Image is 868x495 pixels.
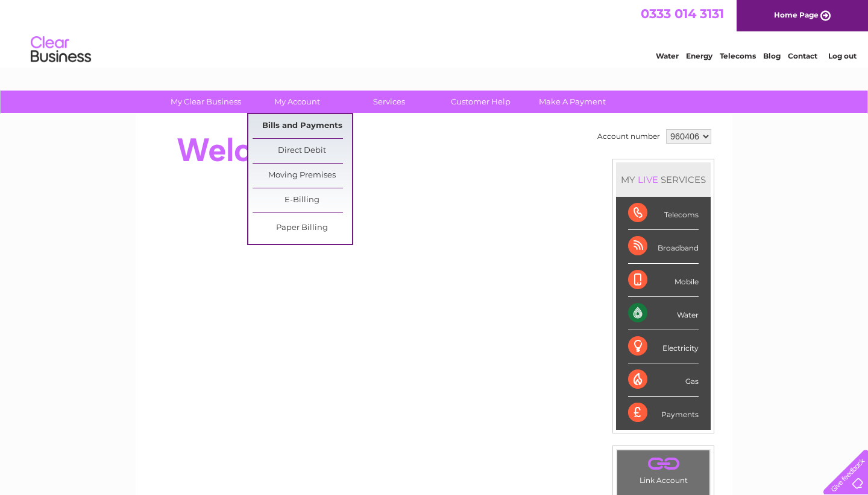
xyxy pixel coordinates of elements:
a: Moving Premises [253,164,352,188]
div: Water [628,297,699,330]
a: . [620,453,706,474]
div: Electricity [628,330,699,363]
div: Gas [628,363,699,397]
a: Make A Payment [523,91,622,113]
a: Bills and Payments [253,114,352,138]
a: Blog [763,51,781,60]
a: 0333 014 3131 [641,6,724,21]
div: Clear Business is a trading name of Verastar Limited (registered in [GEOGRAPHIC_DATA] No. 3667643... [150,7,720,59]
div: Mobile [628,264,699,297]
a: Water [656,51,679,60]
div: Broadband [628,230,699,263]
a: Customer Help [431,91,530,113]
a: My Account [248,91,347,113]
a: Direct Debit [253,139,352,163]
a: Services [339,91,439,113]
td: Account number [594,126,663,147]
a: Contact [788,51,817,60]
div: Payments [628,397,699,429]
a: E-Billing [253,188,352,212]
div: MY SERVICES [616,162,711,197]
a: Paper Billing [253,216,352,240]
a: Log out [828,51,857,60]
div: LIVE [635,174,661,185]
a: Energy [686,51,712,60]
img: logo.png [30,31,92,68]
div: Telecoms [628,197,699,230]
td: Link Account [617,450,710,488]
a: Telecoms [720,51,756,60]
a: My Clear Business [156,91,256,113]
